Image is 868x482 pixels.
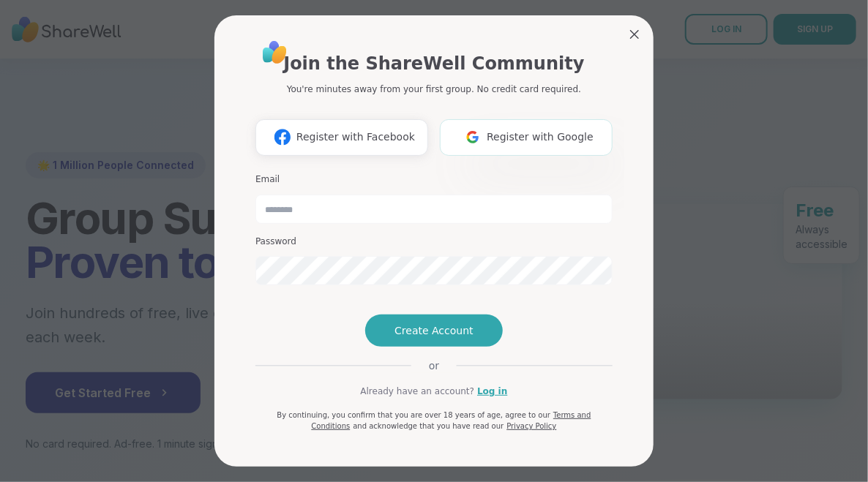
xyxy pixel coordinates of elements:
[394,323,474,338] span: Create Account
[440,119,613,156] button: Register with Google
[487,129,594,145] span: Register with Google
[277,411,550,419] span: By continuing, you confirm that you are over 18 years of age, agree to our
[258,36,291,69] img: ShareWell Logo
[255,236,613,248] h3: Password
[477,385,507,398] a: Log in
[287,83,581,96] p: You're minutes away from your first group. No credit card required.
[411,358,457,373] span: or
[255,173,613,186] h3: Email
[506,422,556,430] a: Privacy Policy
[296,129,415,145] span: Register with Facebook
[269,124,296,151] img: ShareWell Logomark
[459,124,487,151] img: ShareWell Logomark
[311,411,591,430] a: Terms and Conditions
[283,50,584,77] h1: Join the ShareWell Community
[353,422,504,430] span: and acknowledge that you have read our
[365,315,503,347] button: Create Account
[255,119,428,156] button: Register with Facebook
[360,385,474,398] span: Already have an account?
